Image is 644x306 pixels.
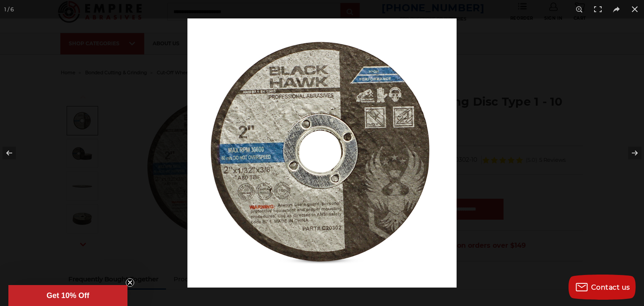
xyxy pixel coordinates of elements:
div: Get 10% OffClose teaser [8,285,127,306]
button: Contact us [569,275,636,300]
span: Contact us [591,283,630,291]
span: Get 10% Off [47,291,89,300]
button: Next (arrow right) [615,132,644,174]
img: 2_Inch_x_1-32_Cut_Off_Wheel__79047.1614803556.jpg [187,18,457,288]
button: Close teaser [126,278,134,287]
